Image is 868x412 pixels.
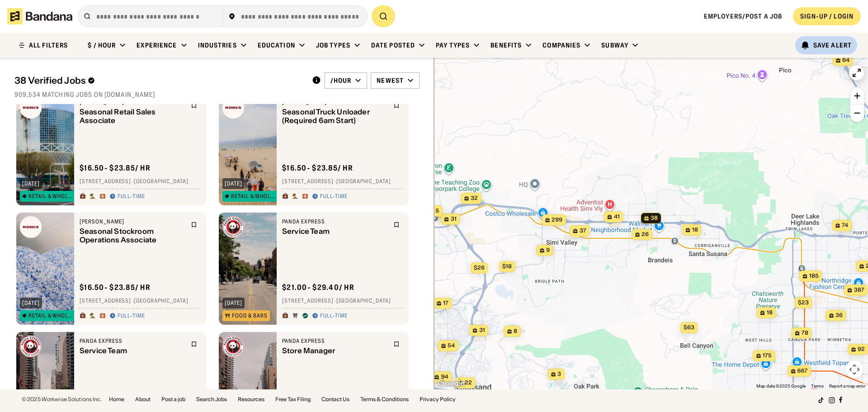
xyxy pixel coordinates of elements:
[22,181,40,186] div: [DATE]
[320,193,348,200] div: Full-time
[118,193,145,200] div: Full-time
[684,324,694,331] span: $63
[479,327,485,334] span: 31
[436,378,466,389] a: Open this area in Google Maps (opens a new window)
[763,352,772,360] span: 175
[231,194,277,199] div: Retail & Wholesale
[809,272,819,280] span: 185
[198,41,237,49] div: Industries
[80,337,185,345] div: Panda Express
[282,337,388,345] div: Panda Express
[651,214,658,222] span: 38
[14,75,305,86] div: 38 Verified Jobs
[80,218,185,225] div: [PERSON_NAME]
[371,41,415,49] div: Date Posted
[330,76,352,85] div: /hour
[491,41,522,49] div: Benefits
[20,336,42,357] img: Panda Express logo
[80,298,201,305] div: [STREET_ADDRESS] · [GEOGRAPHIC_DATA]
[258,41,295,49] div: Education
[320,313,348,320] div: Full-time
[282,163,353,173] div: $ 16.50 - $23.85 / hr
[137,41,177,49] div: Experience
[14,90,420,99] div: 909,534 matching jobs on [DOMAIN_NAME]
[14,104,420,389] div: grid
[441,373,448,381] span: 94
[704,12,782,20] a: Employers/Post a job
[196,397,227,402] a: Search Jobs
[448,342,455,350] span: 54
[845,360,863,379] button: Map camera controls
[7,8,72,24] img: Bandana logotype
[20,216,42,238] img: Kohl’s logo
[800,12,854,20] div: SIGN-UP / LOGIN
[238,397,264,402] a: Resources
[28,313,75,318] div: Retail & Wholesale
[282,346,388,355] div: Store Manager
[420,397,456,402] a: Privacy Policy
[802,329,808,337] span: 78
[858,346,865,353] span: 92
[225,181,242,186] div: [DATE]
[275,397,311,402] a: Free Tax Filing
[321,397,349,402] a: Contact Us
[88,41,116,49] div: $ / hour
[542,41,580,49] div: Companies
[22,397,102,402] div: © 2025 Workwise Solutions Inc.
[282,283,354,292] div: $ 21.00 - $29.40 / hr
[222,97,244,118] img: Kohl’s logo
[28,194,75,199] div: Retail & Wholesale
[360,397,409,402] a: Terms & Conditions
[811,384,824,388] a: Terms (opens in new tab)
[798,299,809,306] span: $23
[436,378,466,389] img: Google
[222,216,244,238] img: Panda Express logo
[614,213,620,221] span: 41
[29,42,68,48] div: ALL FILTERS
[282,178,403,185] div: [STREET_ADDRESS] · [GEOGRAPHIC_DATA]
[756,384,806,388] span: Map data ©2025 Google
[436,41,470,49] div: Pay Types
[109,397,124,402] a: Home
[118,313,145,320] div: Full-time
[465,379,472,387] span: 22
[161,397,185,402] a: Post a job
[80,178,201,185] div: [STREET_ADDRESS] · [GEOGRAPHIC_DATA]
[80,163,151,173] div: $ 16.50 - $23.85 / hr
[377,76,404,85] div: Newest
[282,108,388,125] div: Seasonal Truck Unloader (Required 6am Start)
[580,227,586,235] span: 37
[135,397,151,402] a: About
[80,108,185,125] div: Seasonal Retail Sales Associate
[842,57,849,64] span: 64
[471,194,478,202] span: 32
[502,263,512,270] span: $18
[813,41,852,49] div: Save Alert
[546,246,550,254] span: 9
[835,312,843,319] span: 36
[854,286,864,294] span: 387
[692,226,698,234] span: 18
[829,384,865,388] a: Report a map error
[797,367,808,375] span: 667
[474,264,485,271] span: $26
[282,227,388,236] div: Service Team
[282,218,388,225] div: Panda Express
[642,231,649,238] span: 26
[443,299,448,307] span: 17
[601,41,628,49] div: Subway
[316,41,350,49] div: Job Types
[80,283,151,292] div: $ 16.50 - $23.85 / hr
[232,313,268,318] div: Food & Bars
[80,227,185,244] div: Seasonal Stockroom Operations Associate
[282,298,403,305] div: [STREET_ADDRESS] · [GEOGRAPHIC_DATA]
[225,300,242,306] div: [DATE]
[767,309,773,317] span: 18
[22,300,40,306] div: [DATE]
[557,370,561,378] span: 3
[842,222,848,229] span: 74
[222,336,244,357] img: Panda Express logo
[435,207,439,215] span: 5
[80,346,185,355] div: Service Team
